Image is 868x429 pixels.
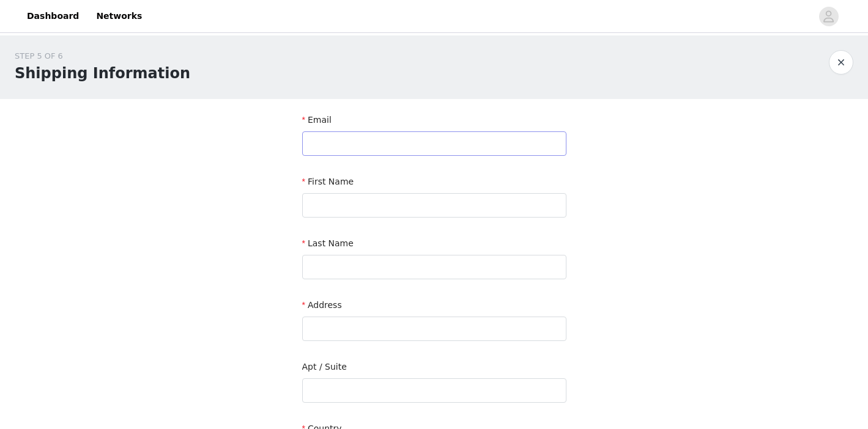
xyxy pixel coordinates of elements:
label: Address [302,300,342,310]
label: Email [302,115,332,125]
div: STEP 5 OF 6 [15,50,190,62]
a: Networks [89,2,149,30]
label: Last Name [302,238,354,248]
div: avatar [823,7,834,26]
label: First Name [302,177,354,186]
a: Dashboard [20,2,86,30]
h1: Shipping Information [15,62,190,84]
label: Apt / Suite [302,362,347,372]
